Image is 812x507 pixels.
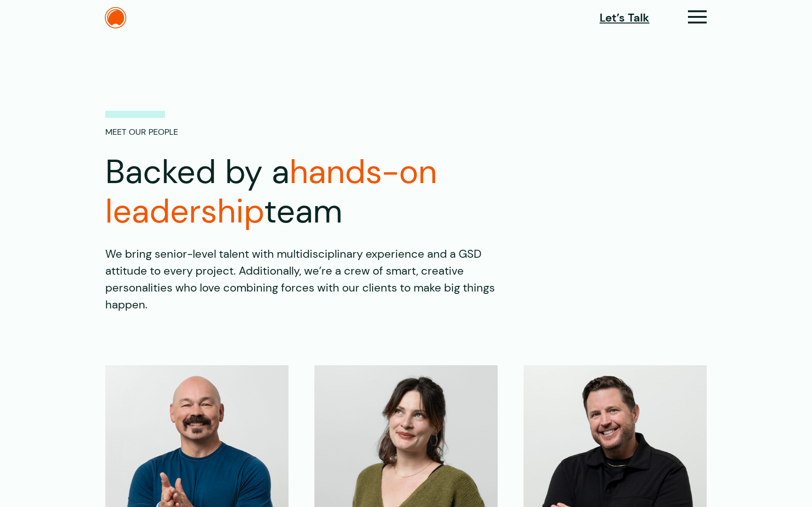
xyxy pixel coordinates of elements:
[105,151,437,233] span: hands-on leadership
[600,9,649,26] a: Let’s Talk
[105,7,126,29] img: The Daylight Studio Logo
[105,153,641,231] h1: Backed by a team
[105,246,518,313] p: We bring senior-level talent with multidisciplinary experience and a GSD attitude to every projec...
[105,111,178,138] p: Meet Our People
